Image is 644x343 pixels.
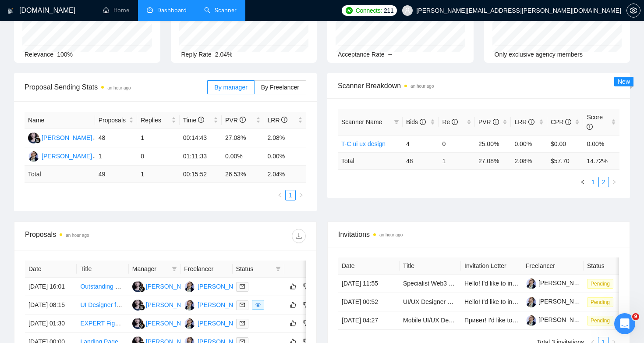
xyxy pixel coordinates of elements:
[35,137,41,143] img: gigradar-bm.png
[400,257,461,275] th: Title
[588,177,598,187] a: 1
[240,302,245,307] span: mail
[580,179,585,185] span: left
[57,51,73,58] span: 100%
[565,119,571,125] span: info-circle
[28,132,39,143] img: RS
[292,232,305,239] span: download
[95,129,137,147] td: 48
[77,261,128,278] th: Title
[599,177,609,187] a: 2
[139,304,145,311] img: gigradar-bm.png
[626,4,640,18] button: setting
[184,300,195,311] img: YH
[25,278,77,296] td: [DATE] 16:01
[514,118,534,125] span: LRR
[290,301,296,308] span: like
[526,279,589,286] a: [PERSON_NAME]
[286,190,295,200] a: 1
[132,282,196,289] a: RS[PERSON_NAME]
[511,152,547,169] td: 2.08 %
[198,282,248,291] div: [PERSON_NAME]
[184,281,195,292] img: YH
[338,275,400,293] td: [DATE] 11:55
[170,262,179,275] span: filter
[240,284,245,289] span: mail
[132,301,196,308] a: RS[PERSON_NAME]
[338,257,400,275] th: Date
[609,177,619,187] li: Next Page
[281,117,287,123] span: info-circle
[298,193,304,198] span: right
[181,51,212,58] span: Reply Rate
[493,119,499,125] span: info-circle
[240,117,246,123] span: info-circle
[215,51,233,58] span: 2.04%
[66,233,89,238] time: an hour ago
[80,283,254,290] a: Outstanding UX Designer for Marketplace Buyer-Seller Platform
[107,86,131,90] time: an hour ago
[403,317,526,324] a: Mobile UI/UX Designer. React Native handoff
[288,281,298,292] button: like
[420,119,426,125] span: info-circle
[526,315,537,326] img: c1OJkIx-IadjRms18ePMftOofhKLVhqZZQLjKjBy8mNgn5WQQo-UtPhwQ197ONuZaa
[184,282,248,289] a: YH[PERSON_NAME]
[77,314,128,333] td: EXPERT Figma Web Designer for ongoing design work
[139,323,145,329] img: gigradar-bm.png
[292,229,306,243] button: download
[146,300,196,310] div: [PERSON_NAME]
[198,318,248,328] div: [PERSON_NAME]
[388,51,392,58] span: --
[137,112,179,129] th: Replies
[225,117,246,124] span: PVR
[95,147,137,166] td: 1
[403,135,439,152] td: 4
[609,177,619,187] button: right
[587,279,613,289] span: Pending
[577,177,588,187] li: Previous Page
[338,229,619,240] span: Invitations
[598,177,609,187] li: 2
[132,264,168,274] span: Manager
[526,278,537,289] img: c1OJkIx-IadjRms18ePMftOofhKLVhqZZQLjKjBy8mNgn5WQQo-UtPhwQ197ONuZaa
[25,51,53,58] span: Relevance
[180,166,222,183] td: 00:15:52
[296,190,306,200] button: right
[95,166,137,183] td: 49
[303,301,309,308] span: dislike
[439,135,475,152] td: 0
[577,177,588,187] button: left
[526,298,589,305] a: [PERSON_NAME]
[198,117,204,123] span: info-circle
[612,179,617,185] span: right
[303,320,309,327] span: dislike
[461,257,522,275] th: Invitation Letter
[400,311,461,330] td: Mobile UI/UX Designer. React Native handoff
[511,135,547,152] td: 0.00%
[132,281,143,292] img: RS
[180,261,232,278] th: Freelancer
[346,7,353,14] img: upwork-logo.png
[25,314,77,333] td: [DATE] 01:30
[198,300,248,310] div: [PERSON_NAME]
[172,266,177,272] span: filter
[338,51,385,58] span: Acceptance Rate
[183,117,204,124] span: Time
[274,262,283,275] span: filter
[275,190,285,200] button: left
[42,151,92,161] div: [PERSON_NAME]
[137,166,179,183] td: 1
[403,280,481,287] a: Specialist Web3 UI Designer
[627,7,640,14] span: setting
[222,166,264,183] td: 26.53 %
[264,166,307,183] td: 2.04 %
[526,316,589,323] a: [PERSON_NAME]
[264,129,307,147] td: 2.08%
[180,129,222,147] td: 00:14:43
[132,300,143,311] img: RS
[99,115,127,125] span: Proposals
[132,319,196,326] a: RS[PERSON_NAME]
[588,177,598,187] li: 1
[341,140,386,147] a: T-C ui ux design
[285,190,296,200] li: 1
